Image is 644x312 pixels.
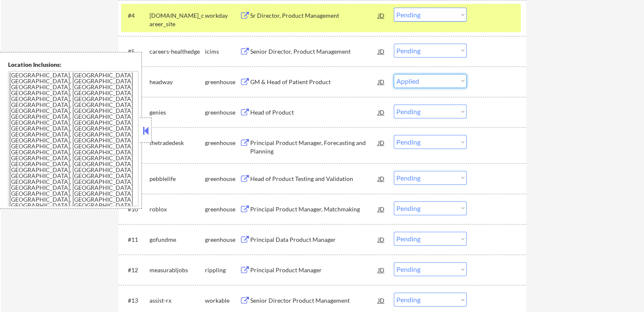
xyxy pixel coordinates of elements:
div: Principal Product Manager [250,266,378,274]
div: measurabljobs [149,266,205,274]
div: #10 [128,205,143,213]
div: icims [205,47,240,56]
div: JD [377,232,386,247]
div: greenhouse [205,139,240,147]
div: JD [377,171,386,186]
div: gofundme [149,235,205,244]
div: JD [377,74,386,89]
div: JD [377,104,386,120]
div: Senior Director Product Management [250,296,378,305]
div: GM & Head of Patient Product [250,78,378,86]
div: greenhouse [205,205,240,213]
div: JD [377,8,386,23]
div: Principal Product Manager, Forecasting and Planning [250,139,378,155]
div: Location Inclusions: [8,60,138,69]
div: assist-rx [149,296,205,305]
div: genies [149,108,205,117]
div: JD [377,201,386,216]
div: thetradedesk [149,139,205,147]
div: pebblelife [149,175,205,183]
div: JD [377,293,386,308]
div: [DOMAIN_NAME]_career_site [149,11,205,28]
div: JD [377,262,386,277]
div: JD [377,44,386,59]
div: #11 [128,235,143,244]
div: greenhouse [205,108,240,117]
div: Head of Product [250,108,378,117]
div: greenhouse [205,175,240,183]
div: Senior Director, Product Management [250,47,378,56]
div: careers-healthedge [149,47,205,56]
div: rippling [205,266,240,274]
div: #13 [128,296,143,305]
div: workable [205,296,240,305]
div: workday [205,11,240,20]
div: JD [377,135,386,150]
div: Principal Product Manager, Matchmaking [250,205,378,213]
div: #5 [128,47,143,56]
div: Sr Director, Product Management [250,11,378,20]
div: Principal Data Product Manager [250,235,378,244]
div: greenhouse [205,78,240,86]
div: #12 [128,266,143,274]
div: Head of Product Testing and Validation [250,175,378,183]
div: roblox [149,205,205,213]
div: headway [149,78,205,86]
div: #4 [128,11,143,20]
div: greenhouse [205,235,240,244]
